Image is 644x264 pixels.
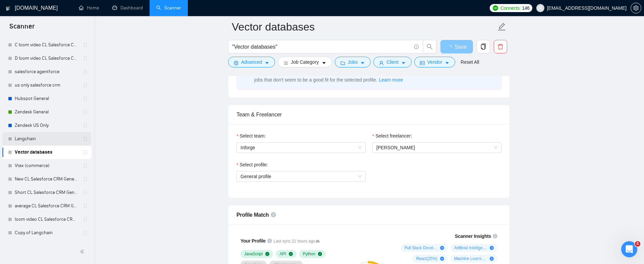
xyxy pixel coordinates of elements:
[83,136,88,142] span: holder
[454,245,487,251] span: Artificial Intelligence ( 31 %)
[494,44,507,50] span: delete
[423,44,436,50] span: search
[493,234,497,239] span: info-circle
[232,43,411,51] input: Search Freelance Jobs...
[83,230,88,235] span: holder
[445,60,449,65] span: caret-down
[83,42,88,48] span: holder
[401,60,406,65] span: caret-down
[494,40,507,53] button: delete
[477,40,490,53] button: copy
[631,5,641,11] span: setting
[228,57,275,67] button: settingAdvancedcaret-down
[440,246,444,250] span: plus-circle
[79,5,99,11] a: homeHome
[340,60,345,65] span: folder
[631,5,641,11] a: setting
[416,256,437,261] span: React ( 25 %)
[15,52,78,65] a: D loom video CL Salesforce CRM General
[83,83,88,88] span: holder
[239,161,268,168] span: Select profile:
[15,38,78,52] a: C loom video CL Salesforce CRM General
[414,57,455,67] button: idcardVendorcaret-down
[440,40,473,53] button: Save
[379,60,384,65] span: user
[83,163,88,168] span: holder
[386,58,398,66] span: Client
[15,199,78,213] a: average CL Salesforce CRM General
[6,3,10,14] img: logo
[414,45,419,49] span: info-circle
[379,76,403,84] span: Learn more
[373,57,412,67] button: userClientcaret-down
[241,58,262,66] span: Advanced
[15,78,78,92] a: us only salesforce crm
[240,171,362,181] span: General profile
[15,146,78,159] a: Vector databases
[490,246,494,250] span: plus-circle
[405,245,437,251] span: Full Stack Development ( 44 %)
[83,69,88,74] span: holder
[83,190,88,195] span: holder
[83,150,88,155] span: holder
[283,60,288,65] span: bars
[427,58,442,66] span: Vendor
[4,21,40,36] span: Scanner
[440,257,444,261] span: plus-circle
[490,257,494,261] span: plus-circle
[289,252,293,256] span: check-circle
[83,217,88,222] span: holder
[236,132,266,140] label: Select team:
[621,241,637,257] iframe: Intercom live chat
[360,60,365,65] span: caret-down
[15,132,78,146] a: Langchain
[322,60,326,65] span: caret-down
[318,252,322,256] span: check-circle
[420,60,425,65] span: idcard
[15,105,78,119] a: Zendesk General
[446,45,454,50] span: loading
[279,251,286,257] span: API
[83,96,88,101] span: holder
[493,5,498,11] img: upwork-logo.png
[454,256,487,261] span: Machine Learning ( 19 %)
[267,239,272,243] span: info-circle
[83,123,88,128] span: holder
[234,60,238,65] span: setting
[15,65,78,78] a: salesforce agentforce
[379,76,404,84] button: Laziza AI NEWExtends Sardor AI by learning from your feedback and automatically qualifying jobs. ...
[240,143,362,153] span: Inforge
[376,145,415,150] span: [PERSON_NAME]
[423,40,436,53] button: search
[83,109,88,115] span: holder
[455,234,491,239] span: Scanner Insights
[254,63,417,83] span: Extends Sardor AI by learning from your feedback and automatically qualifying jobs. The expected ...
[372,132,412,140] label: Select freelancer:
[15,186,78,199] a: Short CL Salesforce CRM General
[112,5,143,11] a: dashboardDashboard
[15,213,78,226] a: loom video CL Salesforce CRM General
[265,60,269,65] span: caret-down
[348,58,358,66] span: Jobs
[497,22,506,31] span: edit
[635,241,640,247] span: 5
[522,4,529,12] span: 146
[156,5,181,11] a: searchScanner
[15,172,78,186] a: New CL Salesforce CRM General
[80,248,87,255] span: double-left
[240,238,266,244] span: Your Profile
[83,56,88,61] span: holder
[335,57,371,67] button: folderJobscaret-down
[454,43,467,51] span: Save
[500,4,521,12] span: Connects:
[461,58,479,66] a: Reset All
[83,203,88,209] span: holder
[15,119,78,132] a: Zendesk US Only
[244,251,263,257] span: JavaScript
[271,212,276,217] span: info-circle
[631,3,641,13] button: setting
[477,44,490,50] span: copy
[265,252,269,256] span: check-circle
[291,58,319,66] span: Job Category
[83,176,88,182] span: holder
